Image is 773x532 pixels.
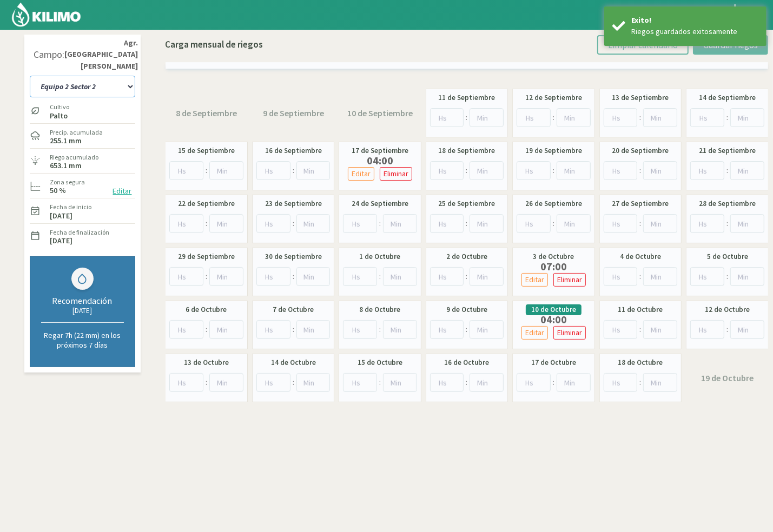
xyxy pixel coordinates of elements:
input: Min [730,108,764,127]
label: 17 de Septiembre [352,145,408,156]
input: Min [209,214,243,233]
label: [DATE] [50,212,73,220]
input: Hs [430,108,464,127]
label: 18 de Octubre [618,357,663,368]
label: 16 de Septiembre [265,145,322,156]
label: 19 de Octubre [701,371,754,384]
input: Hs [169,267,203,286]
label: 2 de Octubre [446,251,487,262]
input: Min [296,373,331,392]
span: : [293,218,294,229]
span: : [639,165,641,176]
input: Hs [343,267,377,286]
label: 8 de Septiembre [176,107,237,119]
p: Editar [352,168,371,180]
span: : [466,377,467,388]
input: Hs [690,267,724,286]
input: Min [470,214,504,233]
input: Hs [256,320,290,339]
input: Min [383,320,417,339]
span: : [639,324,641,335]
input: Min [470,108,504,127]
label: 9 de Octubre [446,304,487,315]
input: Hs [169,214,203,233]
input: Min [383,373,417,392]
button: Limpiar calendario [597,35,689,55]
button: Editar [348,167,374,181]
label: 14 de Septiembre [699,92,756,103]
input: Min [643,161,677,180]
label: 11 de Septiembre [438,92,495,103]
label: 18 de Septiembre [438,145,495,156]
label: 30 de Septiembre [265,251,322,262]
input: Min [296,161,331,180]
input: Hs [604,161,638,180]
span: : [293,324,294,335]
input: Hs [430,373,464,392]
label: 24 de Septiembre [352,198,408,209]
span: : [379,271,381,282]
p: Eliminar [384,168,408,180]
input: Hs [169,161,203,180]
input: Hs [517,108,551,127]
p: Eliminar [557,274,582,286]
span: : [466,271,467,282]
label: 22 de Septiembre [178,198,235,209]
input: Hs [343,214,377,233]
label: [DATE] [50,237,73,244]
span: : [206,271,207,282]
input: Min [209,373,243,392]
input: Min [730,161,764,180]
label: 3 de Octubre [533,251,574,262]
span: : [206,377,207,388]
div: Campo: [34,49,65,60]
p: Editar [525,274,544,286]
label: 27 de Septiembre [612,198,669,209]
div: Exito! [631,15,758,26]
label: 04:00 [519,315,589,324]
span: : [553,165,554,176]
input: Min [470,267,504,286]
span: : [293,377,294,388]
input: Min [470,373,504,392]
label: 50 % [50,187,67,194]
span: : [553,218,554,229]
label: 29 de Septiembre [178,251,235,262]
input: Min [730,214,764,233]
input: Hs [690,161,724,180]
input: Min [296,320,331,339]
label: 23 de Septiembre [265,198,322,209]
input: Min [643,214,677,233]
label: 07:00 [519,262,589,271]
label: 12 de Septiembre [525,92,582,103]
input: Hs [256,214,290,233]
input: Hs [690,108,724,127]
button: Editar [521,326,548,340]
input: Hs [256,161,290,180]
span: : [639,377,641,388]
input: Min [643,373,677,392]
input: Min [470,320,504,339]
input: Min [296,267,331,286]
button: Editar [521,273,548,287]
input: Min [643,108,677,127]
span: : [639,218,641,229]
input: Hs [604,267,638,286]
label: 255.1 mm [50,137,82,144]
input: Hs [604,108,638,127]
input: Hs [517,373,551,392]
span: : [726,218,728,229]
input: Hs [604,373,638,392]
span: : [206,218,207,229]
input: Hs [169,320,203,339]
label: 21 de Septiembre [699,145,756,156]
label: Fecha de inicio [50,202,92,212]
p: Carga mensual de riegos [166,38,263,52]
label: 16 de Octubre [444,357,489,368]
span: : [466,218,467,229]
label: 5 de Octubre [707,251,748,262]
span: : [379,324,381,335]
input: Min [643,320,677,339]
input: Hs [256,267,290,286]
input: Hs [430,267,464,286]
